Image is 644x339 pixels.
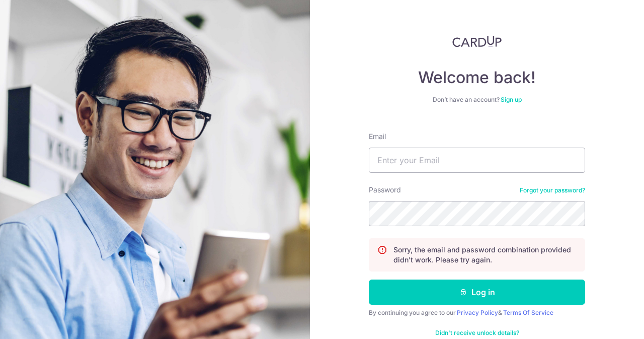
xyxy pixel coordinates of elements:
a: Sign up [501,96,522,103]
a: Terms Of Service [503,309,553,316]
a: Privacy Policy [457,309,498,316]
h4: Welcome back! [369,67,585,88]
div: By continuing you agree to our & [369,309,585,317]
img: CardUp Logo [452,35,502,47]
label: Email [369,131,386,142]
label: Password [369,185,401,195]
p: Sorry, the email and password combination provided didn't work. Please try again. [393,245,577,265]
a: Forgot your password? [520,186,585,194]
input: Enter your Email [369,148,585,173]
div: Don’t have an account? [369,96,585,104]
button: Log in [369,280,585,305]
a: Didn't receive unlock details? [435,329,519,337]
